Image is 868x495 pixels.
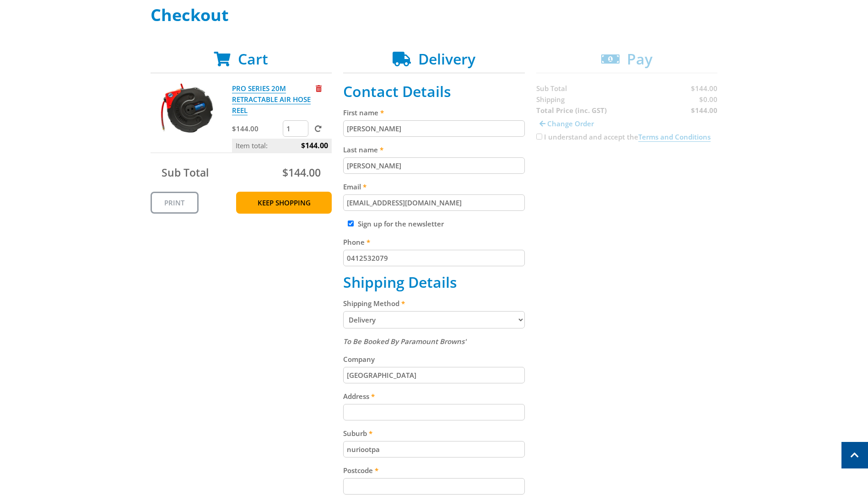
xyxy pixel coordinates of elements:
[343,120,525,137] input: Please enter your first name.
[343,478,525,495] input: Please enter your postcode.
[343,441,525,457] input: Please enter your suburb.
[343,250,525,266] input: Please enter your telephone number.
[343,181,525,192] label: Email
[232,84,311,115] a: PRO SERIES 20M RETRACTABLE AIR HOSE REEL
[343,194,525,211] input: Please enter your email address.
[418,49,475,69] span: Delivery
[343,144,525,155] label: Last name
[343,354,525,365] label: Company
[343,157,525,174] input: Please enter your last name.
[343,465,525,476] label: Postcode
[343,337,466,346] em: To Be Booked By Paramount Browns'
[159,83,214,138] img: PRO SERIES 20M RETRACTABLE AIR HOSE REEL
[343,311,525,328] select: Please select a shipping method.
[301,139,328,152] span: $144.00
[238,49,268,69] span: Cart
[343,107,525,118] label: First name
[343,237,525,247] label: Phone
[343,83,525,100] h2: Contact Details
[343,391,525,402] label: Address
[343,274,525,291] h2: Shipping Details
[162,165,209,180] span: Sub Total
[236,192,332,214] a: Keep Shopping
[232,123,281,134] p: $144.00
[232,139,332,152] p: Item total:
[343,428,525,439] label: Suburb
[358,219,444,228] label: Sign up for the newsletter
[151,192,199,214] a: Print
[343,404,525,420] input: Please enter your address.
[343,298,525,309] label: Shipping Method
[316,84,322,93] a: Remove from cart
[151,6,718,24] h1: Checkout
[282,165,321,180] span: $144.00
